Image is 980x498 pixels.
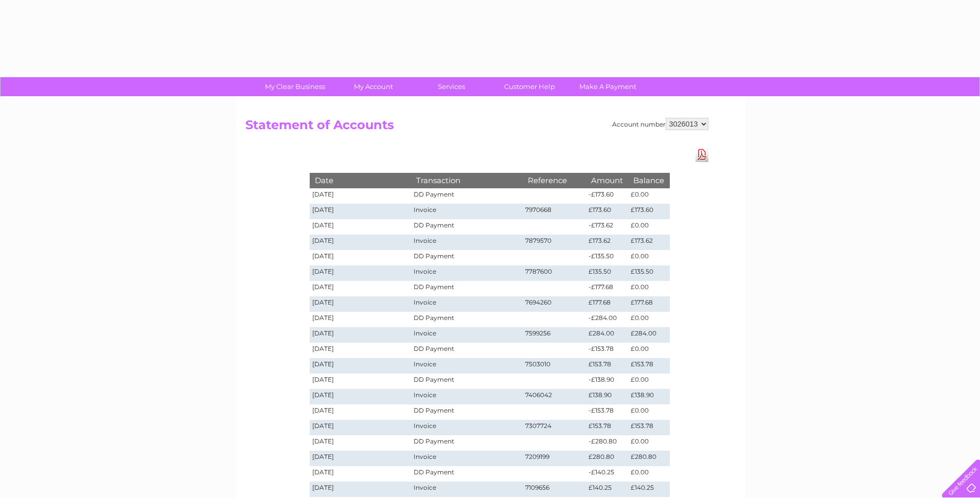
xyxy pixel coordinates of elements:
td: £0.00 [628,281,669,296]
td: [DATE] [310,343,412,358]
div: Account number [612,118,708,130]
td: -£280.80 [586,435,628,451]
td: -£284.00 [586,312,628,327]
td: £138.90 [586,389,628,404]
td: [DATE] [310,358,412,373]
td: [DATE] [310,204,412,219]
td: £0.00 [628,250,669,265]
h2: Statement of Accounts [245,118,708,137]
td: [DATE] [310,281,412,296]
td: 7109656 [523,482,586,497]
td: -£177.68 [586,281,628,296]
td: £140.25 [628,482,669,497]
td: DD Payment [411,281,522,296]
td: Invoice [411,327,522,343]
td: 7599256 [523,327,586,343]
td: £173.62 [628,235,669,250]
td: [DATE] [310,389,412,404]
td: Invoice [411,296,522,312]
td: -£173.62 [586,219,628,235]
td: 7787600 [523,265,586,281]
td: Invoice [411,358,522,373]
td: £173.60 [586,204,628,219]
td: DD Payment [411,312,522,327]
td: -£173.60 [586,188,628,204]
td: £138.90 [628,389,669,404]
td: £153.78 [628,358,669,373]
td: [DATE] [310,265,412,281]
td: Invoice [411,235,522,250]
td: £177.68 [628,296,669,312]
a: Services [409,77,494,96]
td: Invoice [411,482,522,497]
td: DD Payment [411,404,522,420]
td: -£153.78 [586,404,628,420]
th: Amount [586,173,628,188]
th: Reference [523,173,586,188]
td: [DATE] [310,373,412,389]
td: [DATE] [310,420,412,435]
td: [DATE] [310,312,412,327]
td: £280.80 [586,451,628,466]
td: DD Payment [411,343,522,358]
td: [DATE] [310,327,412,343]
td: £0.00 [628,312,669,327]
th: Balance [628,173,669,188]
a: Customer Help [487,77,572,96]
td: £284.00 [586,327,628,343]
td: DD Payment [411,188,522,204]
td: £153.78 [586,420,628,435]
td: [DATE] [310,188,412,204]
td: £153.78 [586,358,628,373]
a: Make A Payment [565,77,650,96]
td: £153.78 [628,420,669,435]
td: [DATE] [310,435,412,451]
td: DD Payment [411,219,522,235]
td: 7307724 [523,420,586,435]
td: £135.50 [628,265,669,281]
td: £280.80 [628,451,669,466]
td: 7406042 [523,389,586,404]
td: -£140.25 [586,466,628,482]
td: Invoice [411,265,522,281]
td: [DATE] [310,482,412,497]
td: 7209199 [523,451,586,466]
td: 7970668 [523,204,586,219]
td: Invoice [411,204,522,219]
td: [DATE] [310,466,412,482]
td: £135.50 [586,265,628,281]
td: 7694260 [523,296,586,312]
td: Invoice [411,420,522,435]
td: [DATE] [310,404,412,420]
td: Invoice [411,389,522,404]
td: £173.60 [628,204,669,219]
td: £0.00 [628,435,669,451]
td: [DATE] [310,451,412,466]
td: -£153.78 [586,343,628,358]
td: DD Payment [411,250,522,265]
th: Transaction [411,173,522,188]
td: 7503010 [523,358,586,373]
td: [DATE] [310,296,412,312]
td: £0.00 [628,188,669,204]
td: £0.00 [628,343,669,358]
td: £0.00 [628,466,669,482]
td: £0.00 [628,219,669,235]
a: My Account [331,77,416,96]
a: Download Pdf [696,147,708,162]
td: 7879570 [523,235,586,250]
a: My Clear Business [253,77,337,96]
td: DD Payment [411,435,522,451]
th: Date [310,173,412,188]
td: £0.00 [628,404,669,420]
td: £284.00 [628,327,669,343]
td: £173.62 [586,235,628,250]
td: [DATE] [310,250,412,265]
td: £140.25 [586,482,628,497]
td: £0.00 [628,373,669,389]
td: [DATE] [310,219,412,235]
td: Invoice [411,451,522,466]
td: [DATE] [310,235,412,250]
td: £177.68 [586,296,628,312]
td: DD Payment [411,373,522,389]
